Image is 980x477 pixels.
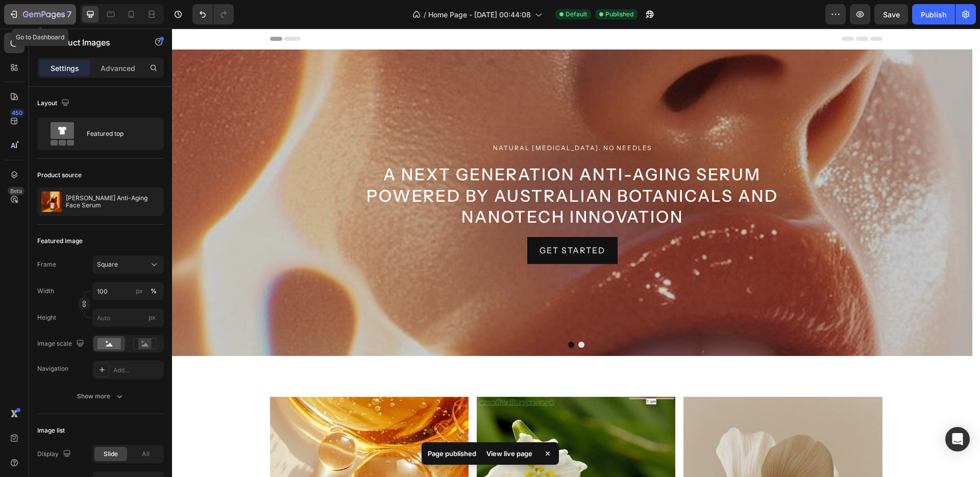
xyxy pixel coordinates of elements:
span: All [142,449,150,459]
div: Image scale [37,337,86,351]
label: Width [37,287,54,296]
div: Featured image [37,236,83,246]
div: Layout [37,97,71,110]
h2: A next generation anti-aging serum powered by Australian botanicals and Nanotech Innovation [179,134,622,200]
label: Frame [37,260,56,269]
div: Get started [367,214,433,229]
p: Advanced [101,63,135,74]
span: Square [97,260,118,269]
p: Product Images [50,36,136,49]
span: Default [566,10,587,19]
div: Beta [8,187,24,195]
div: px [136,287,143,296]
p: Settings [51,63,79,74]
div: Image list [37,426,65,435]
span: / [424,9,426,20]
span: Home Page - [DATE] 00:44:08 [428,9,531,20]
button: px [148,285,160,297]
button: Show more [37,387,164,406]
p: Page published [428,448,476,459]
div: Publish [921,9,946,20]
div: Featured top [87,122,149,146]
div: 450 [10,109,24,117]
button: % [133,285,145,297]
img: product feature img [41,192,62,212]
div: Undo/Redo [192,4,234,25]
button: Save [874,4,908,25]
div: Add... [113,366,161,375]
div: Product source [37,171,82,180]
button: Publish [912,4,955,25]
div: Open Intercom Messenger [945,427,970,451]
iframe: To enrich screen reader interactions, please activate Accessibility in Grammarly extension settings [172,29,980,477]
div: Show more [77,391,125,401]
button: Square [92,255,164,274]
label: Height [37,313,56,322]
div: % [151,287,157,296]
span: Published [605,10,633,19]
span: px [149,314,156,321]
div: Display [37,447,73,461]
span: Save [883,10,900,19]
div: View live page [480,446,538,461]
span: Slide [104,449,118,459]
button: Dot [396,313,402,319]
input: px [92,308,164,327]
button: Dot [406,313,412,319]
p: 7 [67,8,71,20]
div: Navigation [37,364,68,373]
button: 7 [4,4,76,25]
p: [PERSON_NAME] Anti-Aging Face Serum [66,195,160,209]
input: px% [92,282,164,300]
